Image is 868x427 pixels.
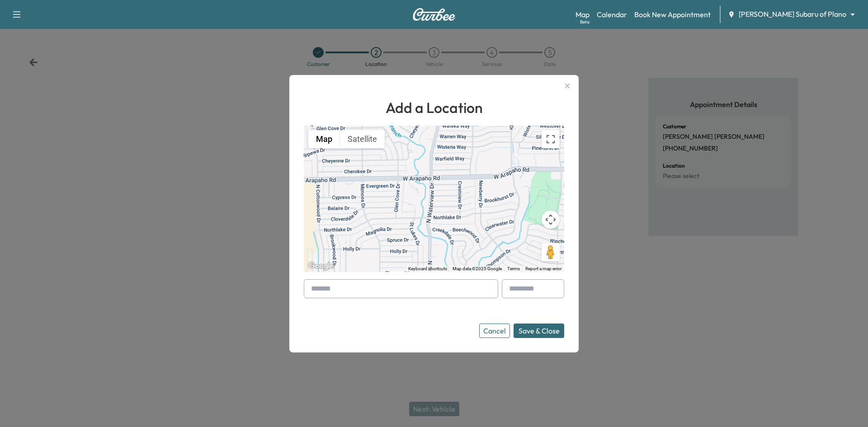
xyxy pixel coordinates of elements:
a: Terms (opens in new tab) [507,266,520,271]
img: Curbee Logo [412,8,456,21]
button: Map camera controls [542,211,560,229]
span: [PERSON_NAME] Subaru of Plano [739,9,846,19]
button: Show street map [308,130,340,148]
a: Calendar [597,9,627,20]
button: Cancel [479,324,510,338]
button: Show satellite imagery [340,130,385,148]
button: Keyboard shortcuts [408,266,447,272]
div: Beta [580,19,590,25]
span: Map data ©2025 Google [453,266,502,271]
h1: Add a Location [304,97,564,118]
a: Open this area in Google Maps (opens a new window) [306,260,336,272]
a: Book New Appointment [634,9,711,20]
button: Drag Pegman onto the map to open Street View [542,243,560,261]
button: Save & Close [514,324,564,338]
a: MapBeta [576,9,590,20]
a: Report a map error [525,266,561,271]
button: Toggle fullscreen view [542,130,560,148]
img: Google [306,260,336,272]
